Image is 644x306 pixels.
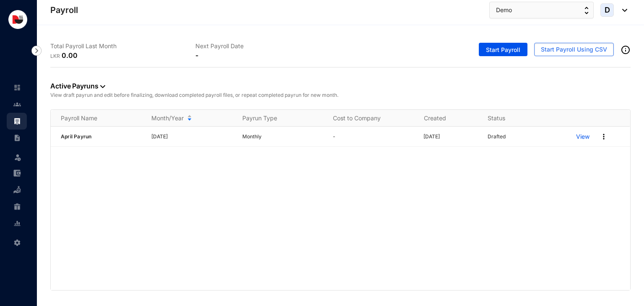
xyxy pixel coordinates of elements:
p: - [333,132,413,141]
img: leave-unselected.2934df6273408c3f84d9.svg [13,153,22,161]
p: Drafted [488,132,506,141]
th: Payrun Type [232,110,323,127]
img: nav-icon-right.af6afadce00d159da59955279c43614e.svg [31,46,42,56]
img: up-down-arrow.74152d26bf9780fbf563ca9c90304185.svg [584,7,589,14]
th: Created [414,110,478,127]
li: Payroll [7,113,27,130]
li: Loan [7,182,27,198]
img: report-unselected.e6a6b4230fc7da01f883.svg [13,220,21,227]
th: Status [478,110,566,127]
img: gratuity-unselected.a8c340787eea3cf492d7.svg [13,203,21,210]
p: Total Payroll Last Month [50,42,195,50]
th: Cost to Company [323,110,413,127]
li: Contacts [7,96,27,113]
p: View draft payrun and edit before finalizing, download completed payroll files, or repeat complet... [50,91,631,99]
p: [DATE] [151,132,232,141]
p: Monthly [242,132,323,141]
span: Demo [496,5,512,15]
p: Payroll [50,4,78,16]
li: Expenses [7,165,27,182]
span: D [605,6,610,14]
img: dropdown-black.8e83cc76930a90b1a4fdb6d089b7bf3a.svg [618,9,627,12]
img: info-outined.c2a0bb1115a2853c7f4cb4062ec879bc.svg [621,45,631,55]
a: View [576,132,589,141]
img: loan-unselected.d74d20a04637f2d15ab5.svg [13,186,21,194]
th: Payroll Name [51,110,141,127]
p: 0.00 [62,50,78,60]
p: [DATE] [423,132,478,141]
span: Start Payroll [486,46,520,54]
button: Start Payroll Using CSV [534,43,614,56]
li: Home [7,79,27,96]
p: Next Payroll Date [195,42,340,50]
span: Month/Year [151,114,184,122]
li: Gratuity [7,198,27,215]
li: Reports [7,215,27,232]
button: Start Payroll [479,43,527,56]
img: dropdown-black.8e83cc76930a90b1a4fdb6d089b7bf3a.svg [100,85,105,88]
button: Demo [489,2,594,18]
img: more.27664ee4a8faa814348e188645a3c1fc.svg [600,132,608,141]
span: April Payrun [61,133,91,140]
a: Active Payruns [50,82,105,90]
span: Start Payroll Using CSV [541,45,607,54]
p: - [195,50,198,60]
p: LKR [50,52,62,60]
img: contract-unselected.99e2b2107c0a7dd48938.svg [13,134,21,142]
img: people-unselected.118708e94b43a90eceab.svg [13,101,21,108]
img: payroll.289672236c54bbec4828.svg [13,117,21,125]
img: logo [8,10,27,29]
img: settings-unselected.1febfda315e6e19643a1.svg [13,239,21,246]
img: expense-unselected.2edcf0507c847f3e9e96.svg [13,169,21,177]
img: home-unselected.a29eae3204392db15eaf.svg [13,84,21,91]
li: Contracts [7,130,27,146]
